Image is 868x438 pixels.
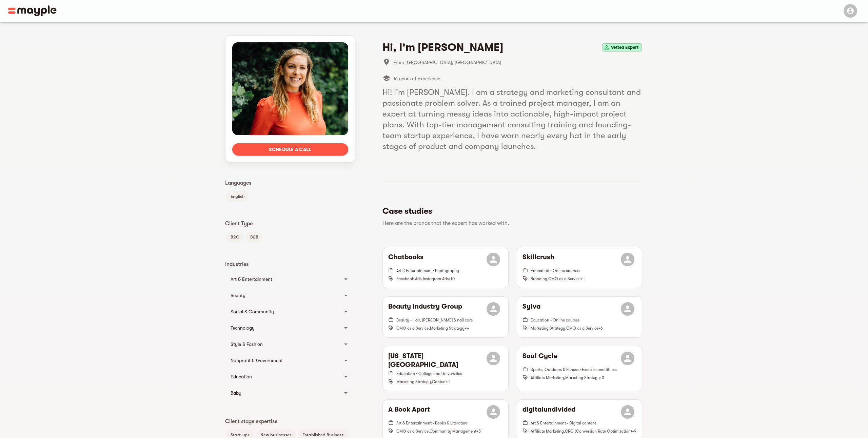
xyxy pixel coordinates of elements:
span: Schedule a call [238,145,343,153]
p: Client Type [225,220,355,228]
span: CMO as a Service [566,326,598,331]
span: Art & Entertainment • Digital content [531,421,596,425]
span: Facebook Ads , [396,276,423,281]
span: + 3 [600,375,604,380]
span: Marketing Strategy , [396,379,432,384]
img: Main logo [8,5,57,16]
div: Technology [225,320,355,336]
div: Beauty [225,287,355,304]
span: Branding , [531,276,548,281]
span: From [GEOGRAPHIC_DATA], [GEOGRAPHIC_DATA] [393,58,643,66]
h6: Sylva [522,302,540,316]
div: Art & Entertainment [225,271,355,287]
div: Technology [231,324,338,332]
div: Nonprofit & Government [225,352,355,369]
span: Sports, Outdoors & Fitness • Exercise and fitness [531,367,617,372]
button: [US_STATE][GEOGRAPHIC_DATA]Education • College and UniversitiesMarketing Strategy,Content+1 [383,346,508,391]
span: CMO as a Service [548,276,580,281]
span: + 5 [476,429,481,434]
p: Client stage expertise [225,417,355,425]
button: ChatbooksArt & Entertainment • PhotographyFacebook Ads,Instagram Ads+10 [383,247,508,288]
span: Community Management [430,429,476,434]
h6: Soul Cycle [522,352,557,365]
span: + 9 [632,429,636,434]
span: 16 years of experience [393,75,440,83]
button: SylvaEducation • Online coursesMarketing Strategy,CMO as a Service+6 [517,297,643,337]
div: Art & Entertainment [231,275,338,283]
div: Style & Fashion [225,336,355,352]
span: Marketing Strategy [430,326,465,331]
span: Education • Online courses [531,268,579,273]
div: Social & Community [225,304,355,320]
h6: A Book Apart [388,405,430,419]
div: Beauty [231,291,338,299]
span: + 1 [447,379,451,384]
div: Education [225,369,355,385]
span: Education • Online courses [531,318,579,322]
button: SkillcrushEducation • Online coursesBranding,CMO as a Service+4 [517,247,643,288]
span: Menu [840,7,860,13]
span: Art & Entertainment • Books & Literature [396,421,468,425]
div: Education [231,373,338,381]
span: + 10 [449,276,455,281]
span: Instagram Ads [423,276,449,281]
span: Affiliate Marketing , [531,429,565,434]
span: Education • College and Universities [396,371,462,376]
span: English [226,192,249,201]
span: Vetted Expert [608,43,641,51]
div: Nonprofit & Government [231,356,338,364]
h5: Case studies [382,206,637,216]
h6: Beauty Industry Group [388,302,462,316]
div: Baby [231,389,338,397]
span: + 4 [580,276,585,281]
div: Baby [225,385,355,401]
p: Languages [225,179,355,187]
h6: Skillcrush [522,253,554,266]
span: Affiliate Marketing , [531,375,565,380]
span: Content [432,379,447,384]
p: Here are the brands that the expert has worked with. [382,219,637,227]
span: CMO as a Service , [396,326,430,331]
span: + 6 [598,326,603,331]
button: Schedule a call [232,143,348,155]
div: Social & Community [231,308,338,316]
button: Soul CycleSports, Outdoors & Fitness • Exercise and fitnessAffiliate Marketing,Marketing Strategy+3 [517,346,643,391]
span: Beauty • Hair, [PERSON_NAME] & nail care [396,318,473,322]
span: + 4 [465,326,469,331]
span: Art & Entertainment • Photography [396,268,459,273]
button: Beauty Industry GroupBeauty • Hair, [PERSON_NAME] & nail careCMO as a Service,Marketing Strategy+4 [383,297,508,337]
h5: Hi! I'm [PERSON_NAME]. I am a strategy and marketing consultant and passionate problem solver. As... [382,87,643,152]
span: Marketing Strategy , [531,326,566,331]
h6: Chatbooks [388,253,423,266]
p: Industries [225,260,355,268]
div: Style & Fashion [231,340,338,348]
span: Marketing Strategy [565,375,600,380]
span: B2B [246,233,262,241]
span: CRO (Conversion Rate Optimization) [565,429,632,434]
span: B2C [226,233,243,241]
h6: [US_STATE][GEOGRAPHIC_DATA] [388,352,487,369]
h6: digitalundivided [522,405,575,419]
h4: Hi, I'm [PERSON_NAME] [382,41,503,54]
span: CMO as a Service , [396,429,430,434]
